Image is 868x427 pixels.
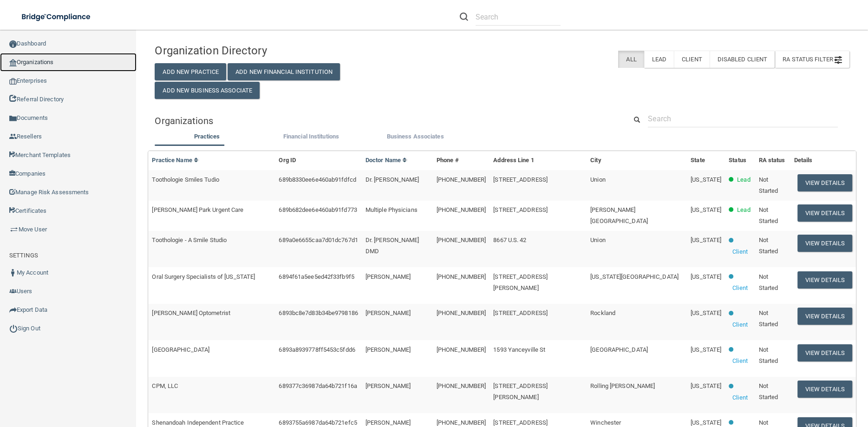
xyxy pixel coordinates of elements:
span: [STREET_ADDRESS] [493,309,548,316]
span: Practices [194,133,220,140]
span: [US_STATE] [691,309,721,316]
p: Client [732,246,748,257]
th: RA status [755,151,790,170]
span: [PHONE_NUMBER] [437,309,486,316]
span: Not Started [759,346,778,364]
span: [PERSON_NAME] [365,346,411,353]
span: [PHONE_NUMBER] [437,176,486,183]
span: [PHONE_NUMBER] [437,382,486,389]
span: Toothologie Smiles Tudio [152,176,219,183]
span: Union [590,176,606,183]
th: Status [725,151,755,170]
span: [US_STATE] [691,346,721,353]
img: icon-filter@2x.21656d0b.png [835,56,842,64]
p: Lead [737,174,750,185]
button: View Details [797,204,852,222]
span: Oral Surgery Specialists of [US_STATE] [152,273,255,280]
button: Add New Financial Institution [228,63,340,80]
th: Org ID [275,151,361,170]
span: Financial Institutions [283,133,339,140]
img: organization-icon.f8decf85.png [9,59,17,66]
span: [PERSON_NAME] [365,273,411,280]
a: Practice Name [152,157,198,164]
label: Client [674,51,710,68]
span: [GEOGRAPHIC_DATA] [152,346,209,353]
span: 8667 U.S. 42 [493,236,526,243]
button: Add New Practice [155,63,226,80]
th: State [687,151,725,170]
input: Search [476,8,561,26]
th: Phone # [433,151,489,170]
span: RA Status Filter [783,56,842,63]
input: Search [648,110,838,127]
label: Business Associates [368,131,463,142]
span: [PHONE_NUMBER] [437,236,486,243]
span: 6893bc8e7d83b34be9798186 [279,309,358,316]
img: ic-search.3b580494.png [460,13,468,21]
img: icon-documents.8dae5593.png [9,115,17,122]
th: Address Line 1 [489,151,587,170]
span: Winchester [590,419,621,426]
span: [PERSON_NAME] [365,309,411,316]
img: ic_power_dark.7ecde6b1.png [9,324,18,333]
label: Practices [159,131,254,142]
span: [PERSON_NAME] Park Urgent Care [152,206,243,213]
span: 689b682dee6e460ab91fd773 [279,206,357,213]
label: SETTINGS [9,250,38,261]
span: Not Started [759,309,778,328]
span: [STREET_ADDRESS][PERSON_NAME] [493,382,548,401]
img: enterprise.0d942306.png [9,78,17,85]
img: icon-export.b9366987.png [9,306,17,314]
img: ic_user_dark.df1a06c3.png [9,269,17,276]
span: 689b8330ee6e460ab91fdfcd [279,176,356,183]
button: View Details [797,308,852,325]
label: All [618,51,644,68]
span: [PHONE_NUMBER] [437,419,486,426]
img: ic_reseller.de258add.png [9,133,17,140]
img: bridge_compliance_login_screen.278c3ca4.svg [14,7,99,26]
span: CPM, LLC [152,382,178,389]
span: [PERSON_NAME] [365,382,411,389]
span: Dr. [PERSON_NAME] [365,176,419,183]
span: [US_STATE] [691,382,721,389]
button: View Details [797,271,852,289]
span: Toothologie - A Smile Studio [152,236,227,243]
span: [US_STATE] [691,419,721,426]
span: [PERSON_NAME] Optometrist [152,309,230,316]
span: [US_STATE] [691,176,721,183]
span: Not Started [759,236,778,255]
span: [PERSON_NAME] [365,419,411,426]
label: Disabled Client [710,51,775,68]
span: [US_STATE] [691,236,721,243]
span: [PHONE_NUMBER] [437,206,486,213]
th: Details [790,151,856,170]
span: Not Started [759,176,778,194]
button: View Details [797,344,852,361]
span: 6893a8939778ff5453c5fdd6 [279,346,355,353]
span: 689a0e6655caa7d01dc767d1 [279,236,358,243]
span: [PHONE_NUMBER] [437,273,486,280]
span: [STREET_ADDRESS][PERSON_NAME] [493,273,548,291]
span: [STREET_ADDRESS] [493,176,548,183]
span: Not Started [759,273,778,291]
li: Practices [155,131,259,145]
label: Lead [644,51,674,68]
button: View Details [797,235,852,252]
h4: Organization Directory [155,45,377,57]
img: icon-users.e205127d.png [9,288,17,295]
span: 1593 Yanceyville St [493,346,545,353]
span: Dr. [PERSON_NAME] DMD [365,236,419,255]
li: Financial Institutions [259,131,363,145]
span: 689377c36987da64b721f16a [279,382,357,389]
th: City [587,151,687,170]
h5: Organizations [155,116,613,126]
span: [PHONE_NUMBER] [437,346,486,353]
span: [STREET_ADDRESS] [493,206,548,213]
img: ic_dashboard_dark.d01f4a41.png [9,40,17,48]
span: Business Associates [387,133,444,140]
label: Financial Institutions [264,131,359,142]
span: Rolling [PERSON_NAME] [590,382,655,389]
span: [STREET_ADDRESS] [493,419,548,426]
span: [US_STATE] [691,273,721,280]
span: Not Started [759,206,778,224]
